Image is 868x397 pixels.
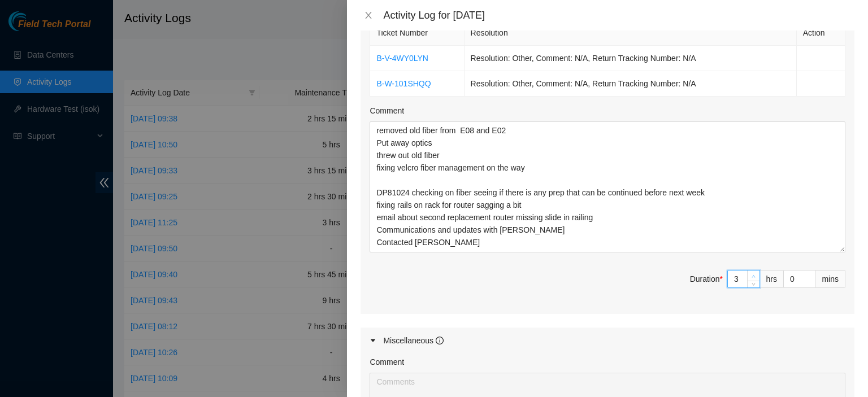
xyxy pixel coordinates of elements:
[376,79,431,88] a: B-W-101SHQQ
[465,20,797,46] th: Resolution
[383,9,854,21] div: Activity Log for [DATE]
[361,10,376,21] button: Close
[364,11,373,20] span: close
[747,271,759,281] span: Increase Value
[370,104,404,117] label: Comment
[436,337,444,344] span: info-circle
[376,54,428,63] a: B-V-4WY0LYN
[361,328,854,354] div: Miscellaneous info-circle
[465,46,797,71] td: Resolution: Other, Comment: N/A, Return Tracking Number: N/A
[797,20,845,46] th: Action
[370,20,464,46] th: Ticket Number
[750,281,757,288] span: down
[465,71,797,97] td: Resolution: Other, Comment: N/A, Return Tracking Number: N/A
[760,270,784,288] div: hrs
[815,270,845,288] div: mins
[370,337,376,344] span: caret-right
[370,356,404,368] label: Comment
[750,273,757,280] span: up
[747,281,759,287] span: Decrease Value
[383,334,444,347] div: Miscellaneous
[370,121,845,252] textarea: Comment
[690,273,723,285] div: Duration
